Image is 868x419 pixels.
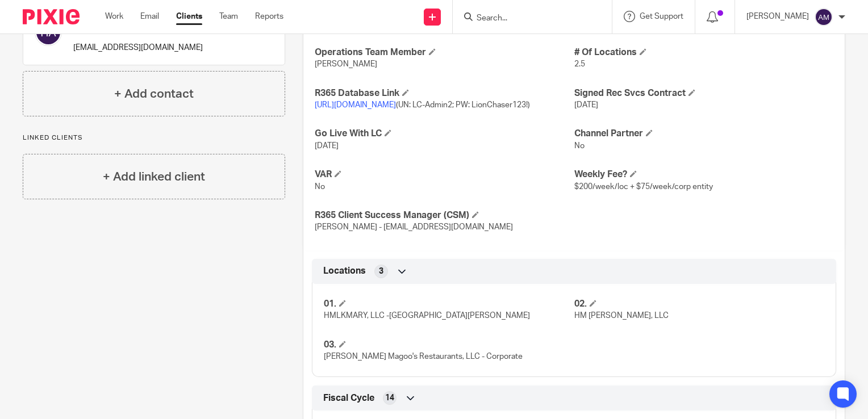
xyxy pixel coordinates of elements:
[323,265,366,277] span: Locations
[140,11,159,22] a: Email
[475,14,578,24] input: Search
[23,9,80,24] img: Pixie
[73,42,203,53] p: [EMAIL_ADDRESS][DOMAIN_NAME]
[385,392,394,404] span: 14
[323,392,374,404] span: Fiscal Cycle
[574,47,833,58] h4: # Of Locations
[815,8,833,26] img: svg%3E
[574,101,598,109] span: [DATE]
[574,87,833,99] h4: Signed Rec Svcs Contract
[105,11,123,22] a: Work
[574,142,585,150] span: No
[574,60,585,68] span: 2.5
[574,128,833,140] h4: Channel Partner
[574,183,713,191] span: $200/week/loc + $75/week/corp entity
[640,12,683,20] span: Get Support
[315,101,396,109] a: [URL][DOMAIN_NAME]
[574,298,824,310] h4: 02.
[315,223,513,231] span: [PERSON_NAME] - [EMAIL_ADDRESS][DOMAIN_NAME]
[176,11,202,22] a: Clients
[324,339,574,351] h4: 03.
[103,168,205,186] h4: + Add linked client
[315,183,325,191] span: No
[315,101,530,109] span: (UN: LC-Admin2; PW: LionChaser123!)
[315,169,574,181] h4: VAR
[255,11,283,22] a: Reports
[219,11,238,22] a: Team
[746,11,809,22] p: [PERSON_NAME]
[324,312,530,320] span: HMLKMARY, LLC -[GEOGRAPHIC_DATA][PERSON_NAME]
[315,47,574,58] h4: Operations Team Member
[114,85,194,103] h4: + Add contact
[574,312,669,320] span: HM [PERSON_NAME], LLC
[379,266,383,277] span: 3
[315,60,377,68] span: [PERSON_NAME]
[315,209,574,221] h4: R365 Client Success Manager (CSM)
[315,87,574,99] h4: R365 Database Link
[324,353,523,361] span: [PERSON_NAME] Magoo's Restaurants, LLC - Corporate
[574,169,833,181] h4: Weekly Fee?
[315,142,339,150] span: [DATE]
[315,128,574,140] h4: Go Live With LC
[23,133,285,143] p: Linked clients
[324,298,574,310] h4: 01.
